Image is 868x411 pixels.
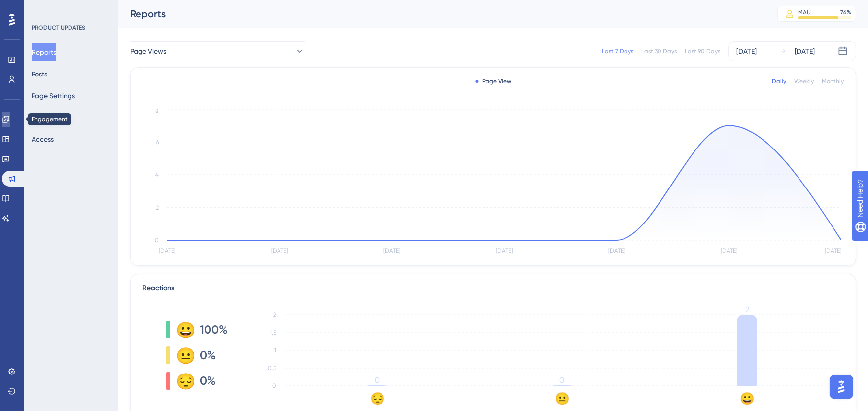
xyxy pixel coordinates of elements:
tspan: 0 [375,375,380,385]
button: Access [32,130,54,148]
tspan: 2 [745,305,749,314]
tspan: 1 [274,347,276,354]
div: Monthly [822,77,844,85]
div: [DATE] [736,45,757,57]
div: [DATE] [795,45,815,57]
tspan: [DATE] [159,248,175,255]
tspan: [DATE] [825,248,841,255]
div: 😔 [176,373,192,389]
div: Reactions [142,282,844,294]
tspan: 2 [156,204,159,211]
tspan: 6 [156,139,159,146]
div: PRODUCT UPDATES [32,24,85,32]
div: MAU [798,8,811,16]
button: Posts [32,65,47,83]
text: 😀 [740,391,755,406]
div: 😀 [176,322,192,337]
div: Last 7 Days [602,47,633,55]
div: 😐 [176,347,192,363]
div: Weekly [794,77,814,85]
tspan: 1.5 [270,329,276,336]
span: Need Help? [23,2,62,14]
span: 0% [200,373,216,389]
tspan: [DATE] [271,248,288,255]
button: Domain [32,109,56,126]
tspan: [DATE] [721,248,737,255]
tspan: [DATE] [608,248,625,255]
tspan: 0 [272,382,276,389]
span: 100% [200,322,228,337]
div: Last 30 Days [641,47,677,55]
div: Page View [475,77,511,85]
tspan: 2 [273,311,276,318]
button: Page Views [130,41,305,61]
tspan: 8 [155,108,159,114]
tspan: 4 [155,171,159,178]
tspan: 0.5 [268,365,276,372]
tspan: 0 [155,237,159,244]
tspan: [DATE] [496,248,513,255]
button: Reports [32,43,56,61]
text: 😐 [555,391,570,406]
span: 0% [200,347,216,363]
tspan: [DATE] [383,248,400,255]
text: 😔 [370,391,385,406]
div: Reports [130,7,753,21]
button: Page Settings [32,87,75,105]
span: Page Views [130,45,166,57]
div: 76 % [840,8,851,16]
div: Last 90 Days [685,47,720,55]
tspan: 0 [559,375,564,385]
div: Daily [772,77,786,85]
iframe: UserGuiding AI Assistant Launcher [827,372,856,402]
